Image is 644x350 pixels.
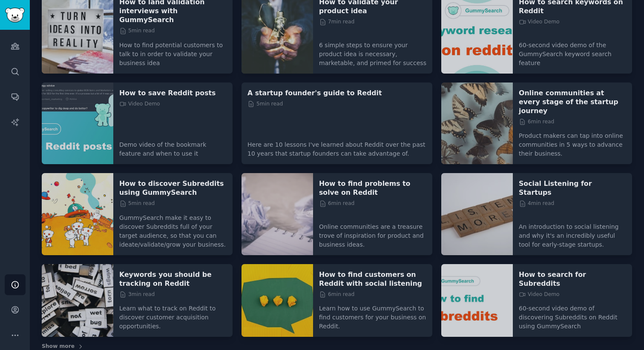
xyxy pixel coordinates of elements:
[119,200,155,208] span: 5 min read
[247,100,283,108] span: 5 min read
[519,291,560,299] span: Video Demo
[119,88,227,97] a: How to save Reddit posts
[119,35,227,68] p: How to find potential customers to talk to in order to validate your business idea
[519,18,560,26] span: Video Demo
[247,134,426,158] p: Here are 10 lessons I've learned about Reddit over the past 10 years that startup founders can ta...
[5,8,25,23] img: GummySearch logo
[519,270,626,288] a: How to search for Subreddits
[119,134,227,158] p: Demo video of the bookmark feature and when to use it
[319,200,354,208] span: 6 min read
[241,173,313,255] img: How to find problems to solve on Reddit
[42,173,113,255] img: How to discover Subreddits using GummySearch
[519,35,626,68] p: 60-second video demo of the GummySearch keyword search feature
[319,18,354,26] span: 7 min read
[441,173,513,255] img: Social Listening for Startups
[119,179,227,197] a: How to discover Subreddits using GummySearch
[319,179,426,197] a: How to find problems to solve on Reddit
[119,27,155,35] span: 5 min read
[241,264,313,337] img: How to find customers on Reddit with social listening
[319,291,354,299] span: 6 min read
[119,100,160,108] span: Video Demo
[119,291,155,299] span: 3 min read
[42,83,113,165] img: How to save Reddit posts
[42,264,113,337] img: Keywords you should be tracking on Reddit
[119,298,227,331] p: Learn what to track on Reddit to discover customer acquisition opportunities.
[519,200,554,208] span: 4 min read
[247,88,426,97] a: A startup founder's guide to Reddit
[441,83,513,165] img: Online communities at every stage of the startup journey
[519,118,554,126] span: 6 min read
[119,208,227,249] p: GummySearch make it easy to discover Subreddits full of your target audience, so that you can ide...
[119,270,227,288] a: Keywords you should be tracking on Reddit
[319,298,426,331] p: Learn how to use GummySearch to find customers for your business on Reddit.
[519,216,626,249] p: An introduction to social listening and why it's an incredibly useful tool for early-stage startups.
[519,88,626,115] a: Online communities at every stage of the startup journey
[319,270,426,288] a: How to find customers on Reddit with social listening
[519,179,626,197] a: Social Listening for Startups
[519,298,626,331] p: 60-second video demo of discovering Subreddits on Reddit using GummySearch
[519,125,626,158] p: Product makers can tap into online communities in 5 ways to advance their business.
[319,35,426,68] p: 6 simple steps to ensure your product idea is necessary, marketable, and primed for success
[319,216,426,249] p: Online communities are a treasure trove of inspiration for product and business ideas.
[441,264,513,337] img: How to search for Subreddits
